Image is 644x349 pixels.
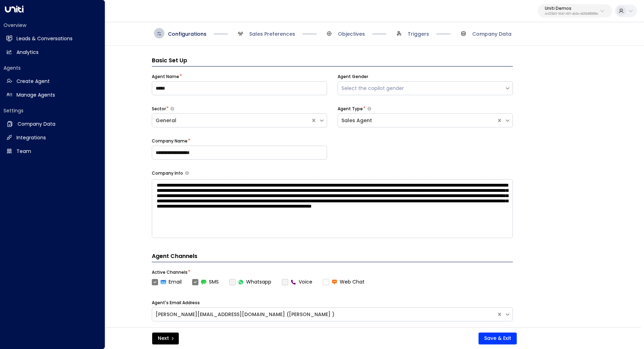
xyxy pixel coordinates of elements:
[341,117,493,124] div: Sales Agent
[4,46,101,59] a: Analytics
[4,32,101,45] a: Leads & Conversations
[338,74,368,80] label: Agent Gender
[152,333,179,344] button: Next
[4,89,101,102] a: Manage Agents
[152,106,166,112] label: Sector
[192,278,219,286] label: SMS
[16,148,31,155] h2: Team
[152,170,183,176] label: Company Info
[4,22,101,29] h2: Overview
[338,30,365,37] span: Objectives
[156,117,307,124] div: General
[16,35,73,42] h2: Leads & Conversations
[408,30,429,37] span: Triggers
[229,278,271,286] div: To activate this channel, please go to the Integrations page
[4,107,101,114] h2: Settings
[341,85,501,92] div: Select the copilot gender
[323,278,365,286] label: Web Chat
[156,311,493,318] div: [PERSON_NAME][EMAIL_ADDRESS][DOMAIN_NAME] ([PERSON_NAME] )
[282,278,312,286] label: Voice
[4,75,101,88] a: Create Agent
[16,49,39,56] h2: Analytics
[18,120,55,128] h2: Company Data
[282,278,312,286] div: To activate this channel, please go to the Integrations page
[4,118,101,131] a: Company Data
[168,30,206,37] span: Configurations
[152,278,182,286] label: Email
[16,91,55,99] h2: Manage Agents
[249,30,295,37] span: Sales Preferences
[170,106,174,111] button: Select whether your copilot will handle inquiries directly from leads or from brokers representin...
[479,333,517,344] button: Save & Exit
[16,134,46,141] h2: Integrations
[152,300,200,306] label: Agent's Email Address
[185,171,189,175] button: Provide a brief overview of your company, including your industry, products or services, and any ...
[472,30,511,37] span: Company Data
[152,74,179,80] label: Agent Name
[538,4,612,18] button: Uniti Demos4c025b01-9fa0-46ff-ab3a-a620b886896e
[367,106,371,111] button: Select whether your copilot will handle inquiries directly from leads or from brokers representin...
[545,6,598,11] p: Uniti Demos
[4,131,101,144] a: Integrations
[152,138,188,144] label: Company Name
[16,78,50,85] h2: Create Agent
[545,13,598,15] p: 4c025b01-9fa0-46ff-ab3a-a620b886896e
[152,56,513,67] h3: Basic Set Up
[4,64,101,71] h2: Agents
[152,269,188,275] label: Active Channels
[338,106,363,112] label: Agent Type
[4,145,101,158] a: Team
[152,252,513,262] h4: Agent Channels
[229,278,271,286] label: Whatsapp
